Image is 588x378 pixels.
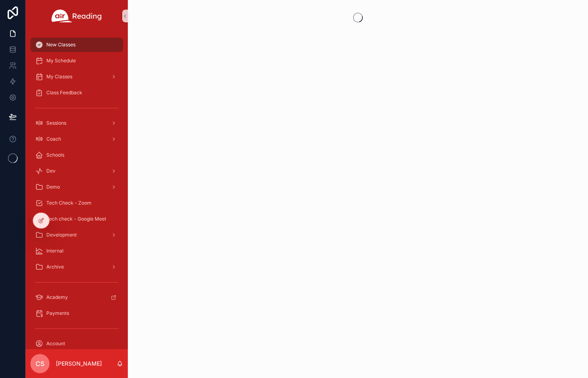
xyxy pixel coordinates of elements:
[30,228,123,242] a: Development
[46,248,64,254] span: Internal
[30,116,123,130] a: Sessions
[30,306,123,320] a: Payments
[30,212,123,226] a: Tech check - Google Meet
[46,168,56,174] span: Dev
[46,136,61,142] span: Coach
[46,310,69,316] span: Payments
[46,340,65,347] span: Account
[56,360,102,368] p: [PERSON_NAME]
[46,184,60,190] span: Demo
[30,244,123,258] a: Internal
[46,216,106,222] span: Tech check - Google Meet
[46,264,64,270] span: Archive
[26,32,128,349] div: scrollable content
[30,148,123,162] a: Schools
[30,54,123,68] a: My Schedule
[30,38,123,52] a: New Classes
[46,232,77,238] span: Development
[46,152,64,158] span: Schools
[52,10,102,22] img: App logo
[30,132,123,146] a: Coach
[30,164,123,178] a: Dev
[30,336,123,351] a: Account
[30,260,123,274] a: Archive
[46,294,68,300] span: Academy
[30,70,123,84] a: My Classes
[46,200,91,206] span: Tech Check - Zoom
[30,86,123,100] a: Class Feedback
[30,290,123,304] a: Academy
[46,120,66,126] span: Sessions
[46,58,76,64] span: My Schedule
[36,359,44,368] span: CS
[30,180,123,194] a: Demo
[46,74,72,80] span: My Classes
[46,90,82,96] span: Class Feedback
[30,196,123,210] a: Tech Check - Zoom
[46,42,75,48] span: New Classes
